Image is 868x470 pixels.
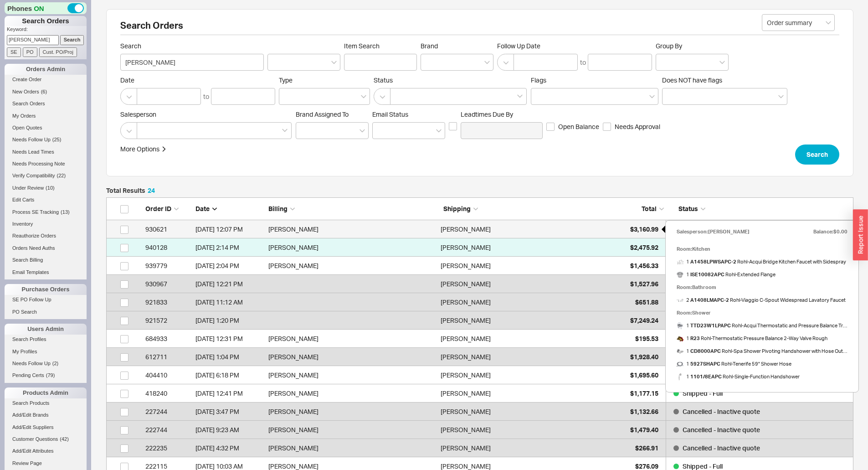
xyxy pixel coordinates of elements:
a: Email Templates [5,268,87,277]
div: 5/19/22 12:31 PM [195,330,264,348]
div: Phones [5,2,87,14]
a: Search Profiles [5,335,87,344]
span: Leadtimes Due By [461,110,543,119]
span: ON [34,4,44,13]
input: PO [23,47,37,57]
input: Brand [426,57,432,67]
div: 6/10/25 11:12 AM [195,293,264,311]
div: More Options [120,145,159,154]
a: Search Orders [5,99,87,108]
a: Needs Lead Times [5,147,87,157]
span: $7,249.24 [630,316,658,324]
button: More Options [120,145,167,154]
b: CD8000APC [690,348,721,354]
span: Billing [268,205,288,212]
b: R23 [690,335,700,341]
span: Status [678,205,698,212]
b: ISE10082APC [690,271,724,278]
span: Needs Follow Up [12,361,51,366]
a: Needs Follow Up(25) [5,135,87,145]
input: Needs Approval [603,123,611,131]
a: 227244[DATE] 3:47 PM[PERSON_NAME][PERSON_NAME]$1,132.66Cancelled - Inactive quote [106,403,853,421]
input: Search [60,35,84,45]
span: Brand [421,42,438,50]
span: Date [120,76,275,84]
span: $2,475.92 [630,243,658,251]
div: Room: Bathroom [677,281,847,294]
div: Users Admin [5,324,87,335]
a: 222744[DATE] 9:23 AM[PERSON_NAME][PERSON_NAME]$1,479.40Cancelled - Inactive quote [106,421,853,439]
div: 404410 [145,366,191,384]
a: 939779[DATE] 2:04 PM[PERSON_NAME][PERSON_NAME]$1,456.33Shipped - Full [106,257,853,275]
div: Balance: $0.00 [813,225,847,238]
p: Keyword: [7,26,87,35]
a: PO Search [5,307,87,317]
span: Cancelled - Inactive quote [683,408,760,415]
span: Group By [656,42,682,50]
svg: open menu [436,129,442,133]
input: Search [120,54,264,71]
h2: Search Orders [120,21,839,35]
div: [PERSON_NAME] [268,403,436,421]
div: 418240 [145,384,191,403]
a: 940128[DATE] 2:14 PM[PERSON_NAME][PERSON_NAME]$2,475.92Quote [106,238,853,257]
a: 921572[DATE] 1:20 PM[PERSON_NAME]$7,249.24Cancelled - Inactive quote [106,311,853,330]
span: Shipped - Full [683,462,723,470]
div: Status [671,204,848,213]
a: 684933[DATE] 12:31 PM[PERSON_NAME][PERSON_NAME]$195.53Shipped - Full [106,330,853,348]
div: [PERSON_NAME] [441,293,491,311]
span: $651.88 [635,298,658,306]
div: [PERSON_NAME] [268,366,436,384]
span: $266.91 [635,444,658,452]
span: Order ID [145,205,171,212]
span: $1,132.66 [630,408,658,415]
div: [PERSON_NAME] [441,403,491,421]
div: Billing [268,204,439,213]
a: Orders Need Auths [5,243,87,253]
span: 24 [148,186,155,194]
div: 222744 [145,421,191,439]
span: Follow Up Date [497,42,652,50]
span: ( 79 ) [46,372,55,378]
span: ( 13 ) [61,209,70,215]
b: A1458LPWSAPC-2 [690,258,736,265]
div: Shipping [443,204,614,213]
input: Type [284,91,290,102]
span: Flags [531,76,546,84]
div: 612711 [145,348,191,366]
span: Search [120,42,264,50]
b: 1101/8EAPC [690,373,722,380]
a: 930621[DATE] 12:07 PM[PERSON_NAME][PERSON_NAME]$3,160.99Processing [106,220,853,238]
div: 227244 [145,403,191,421]
div: [PERSON_NAME] [268,348,436,366]
div: Orders Admin [5,64,87,75]
div: to [580,58,586,67]
div: 7/29/25 12:21 PM [195,275,264,293]
div: [PERSON_NAME] [441,384,491,403]
span: Shipped - Full [683,389,723,397]
a: Verify Compatibility(22) [5,171,87,181]
span: Search [806,149,828,160]
div: [PERSON_NAME] [268,421,436,439]
a: Search Products [5,398,87,408]
img: 5927SHAPC_lbrogv [677,361,683,367]
span: Needs Follow Up [12,137,51,142]
div: [PERSON_NAME] [268,220,436,238]
span: Customer Questions [12,436,58,442]
div: to [203,92,209,101]
div: [PERSON_NAME] [268,439,436,457]
span: ( 6 ) [41,89,47,94]
div: 930967 [145,275,191,293]
a: Reauthorize Orders [5,231,87,241]
a: Review Page [5,459,87,468]
svg: open menu [826,21,831,25]
div: [PERSON_NAME] [441,439,491,457]
a: Add/Edit Suppliers [5,423,87,432]
h5: Total Results [106,187,155,194]
span: ( 25 ) [52,137,62,142]
img: vctd9kcxndnefkxrwjdm__44738.1652162629_hiiafq [677,258,683,265]
a: 418240[DATE] 12:41 PM[PERSON_NAME][PERSON_NAME]$1,177.15Shipped - Full [106,384,853,403]
span: $1,177.15 [630,389,658,397]
a: Open Quotes [5,123,87,133]
div: [PERSON_NAME] [268,330,436,348]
